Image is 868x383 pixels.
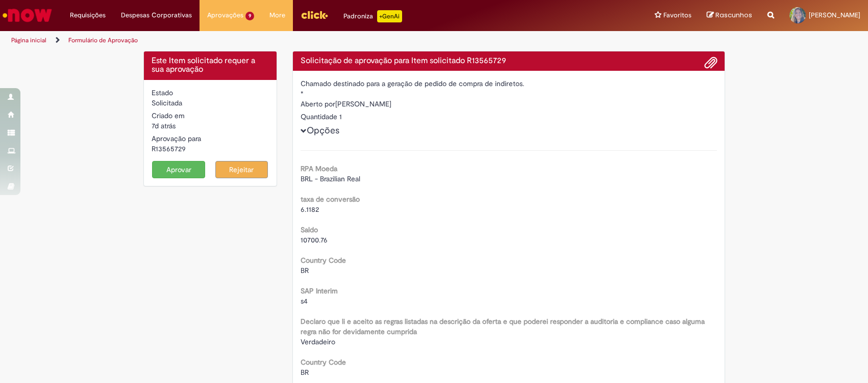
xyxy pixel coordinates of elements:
span: Despesas Corporativas [121,10,192,20]
img: click_logo_yellow_360x200.png [301,7,328,22]
b: SAP Interim [301,286,338,295]
div: Chamado destinado para a geração de pedido de compra de indiretos. [301,78,717,89]
label: Aprovação para [152,133,201,144]
label: Aberto por [301,99,335,109]
h4: Solicitação de aprovação para Item solicitado R13565729 [301,57,717,66]
div: Solicitada [152,98,269,108]
span: Verdadeiro [301,337,335,346]
span: Favoritos [663,10,691,20]
span: Aprovações [207,10,243,20]
span: 7d atrás [152,121,176,130]
b: Declaro que li e aceito as regras listadas na descrição da oferta e que poderei responder a audit... [301,317,705,336]
h4: Este Item solicitado requer a sua aprovação [152,57,269,74]
p: +GenAi [377,10,402,22]
b: RPA Moeda [301,164,337,173]
span: 6.1182 [301,205,319,214]
div: [PERSON_NAME] [301,99,717,112]
b: Country Code [301,256,346,265]
a: Página inicial [11,36,46,44]
button: Aprovar [152,161,205,178]
span: BR [301,368,309,377]
b: Country Code [301,358,346,367]
label: Criado em [152,111,185,121]
span: BRL - Brazilian Real [301,174,360,183]
img: ServiceNow [1,5,54,25]
a: Formulário de Aprovação [68,36,138,44]
time: 25/09/2025 10:24:57 [152,121,176,130]
div: Padroniza [343,10,402,22]
span: Rascunhos [715,10,752,20]
div: Quantidade 1 [301,112,717,122]
div: 25/09/2025 10:24:57 [152,121,269,131]
button: Rejeitar [215,161,268,178]
span: 10700.76 [301,235,328,244]
span: 9 [245,12,254,20]
b: Saldo [301,225,318,234]
span: [PERSON_NAME] [809,11,860,19]
span: s4 [301,296,308,306]
a: Rascunhos [707,11,752,20]
span: Requisições [70,10,106,20]
span: BR [301,266,309,275]
span: More [269,10,285,20]
ul: Trilhas de página [8,31,571,50]
div: R13565729 [152,144,269,154]
label: Estado [152,88,173,98]
b: taxa de conversão [301,195,360,204]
